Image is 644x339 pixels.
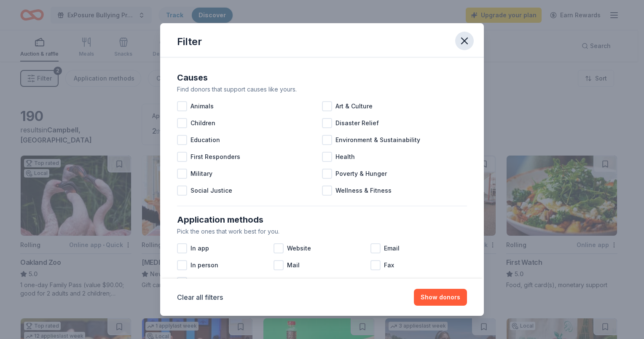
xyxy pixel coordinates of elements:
[191,135,220,145] span: Education
[191,152,240,162] span: First Responders
[287,260,300,270] span: Mail
[335,169,387,179] span: Poverty & Hunger
[177,213,467,226] div: Application methods
[384,243,400,253] span: Email
[191,169,212,179] span: Military
[335,135,420,145] span: Environment & Sustainability
[177,35,202,48] div: Filter
[191,243,209,253] span: In app
[177,292,223,302] button: Clear all filters
[335,186,392,196] span: Wellness & Fitness
[287,243,311,253] span: Website
[335,152,355,162] span: Health
[177,71,467,84] div: Causes
[177,84,467,94] div: Find donors that support causes like yours.
[414,289,467,306] button: Show donors
[335,101,373,111] span: Art & Culture
[384,260,394,270] span: Fax
[191,101,214,111] span: Animals
[191,118,215,128] span: Children
[335,118,379,128] span: Disaster Relief
[177,226,467,237] div: Pick the ones that work best for you.
[191,277,209,287] span: Phone
[191,260,218,270] span: In person
[191,186,232,196] span: Social Justice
